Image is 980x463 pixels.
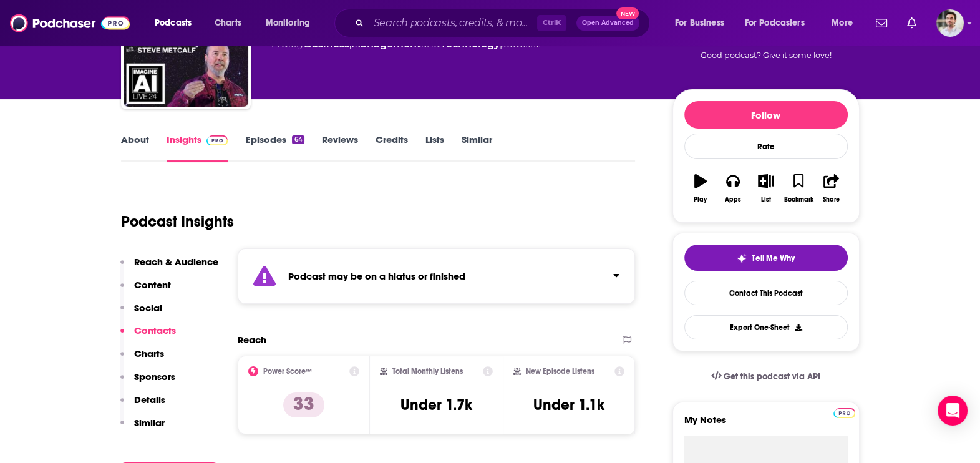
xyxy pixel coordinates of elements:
button: Apps [717,166,749,211]
span: Good podcast? Give it some love! [701,51,832,60]
p: 33 [283,392,324,417]
button: open menu [823,13,868,33]
span: Podcasts [155,14,192,32]
button: Open AdvancedNew [576,16,639,31]
div: Rate [684,134,848,159]
div: 64 [292,135,304,144]
a: Pro website [833,406,855,418]
button: Follow [684,101,848,129]
a: Show notifications dropdown [871,12,892,34]
span: Ctrl K [537,15,566,31]
button: Reach & Audience [120,256,218,279]
span: For Podcasters [745,14,805,32]
label: My Notes [684,414,848,436]
p: Charts [134,348,164,359]
h1: Podcast Insights [121,212,234,231]
a: About [121,134,149,162]
a: Get this podcast via API [701,361,831,392]
p: Social [134,302,162,314]
button: Bookmark [782,166,815,211]
img: Podchaser - Follow, Share and Rate Podcasts [10,11,130,35]
img: User Profile [936,9,964,37]
a: Reviews [322,134,358,162]
span: More [832,14,853,32]
span: Charts [215,14,241,32]
p: Similar [134,417,165,429]
div: Bookmark [784,196,813,203]
button: Play [684,166,717,211]
h3: Under 1.1k [533,396,604,414]
span: Open Advanced [582,20,634,26]
span: Tell Me Why [752,253,795,263]
button: List [749,166,782,211]
p: Content [134,279,171,291]
button: Charts [120,348,164,371]
button: Details [120,394,165,417]
span: Get this podcast via API [724,371,820,382]
a: Show notifications dropdown [902,12,921,34]
div: Share [823,196,840,203]
span: For Business [675,14,724,32]
section: Click to expand status details [238,248,636,304]
button: tell me why sparkleTell Me Why [684,245,848,271]
button: Export One-Sheet [684,315,848,339]
h2: Reach [238,334,266,346]
h2: Total Monthly Listens [392,367,463,376]
div: Search podcasts, credits, & more... [346,9,662,37]
div: Apps [725,196,741,203]
p: Details [134,394,165,406]
button: open menu [737,13,823,33]
button: Sponsors [120,371,175,394]
h3: Under 1.7k [400,396,472,414]
p: Contacts [134,324,176,336]
span: Logged in as sam_beutlerink [936,9,964,37]
button: Share [815,166,847,211]
button: Similar [120,417,165,440]
img: Podchaser Pro [206,135,228,145]
button: Content [120,279,171,302]
button: Social [120,302,162,325]
strong: Podcast may be on a hiatus or finished [288,270,465,282]
div: List [761,196,771,203]
a: InsightsPodchaser Pro [167,134,228,162]
button: open menu [666,13,740,33]
a: Lists [425,134,444,162]
p: Reach & Audience [134,256,218,268]
a: Charts [206,13,249,33]
button: Show profile menu [936,9,964,37]
button: Contacts [120,324,176,348]
a: Contact This Podcast [684,281,848,305]
input: Search podcasts, credits, & more... [369,13,537,33]
button: open menu [257,13,326,33]
img: Podchaser Pro [833,408,855,418]
span: New [616,7,639,19]
a: Credits [376,134,408,162]
button: open menu [146,13,208,33]
a: Similar [462,134,492,162]
span: Monitoring [266,14,310,32]
p: Sponsors [134,371,175,383]
h2: New Episode Listens [526,367,594,376]
div: Play [694,196,707,203]
a: Episodes64 [245,134,304,162]
h2: Power Score™ [263,367,312,376]
img: tell me why sparkle [737,253,747,263]
div: Open Intercom Messenger [938,396,968,426]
